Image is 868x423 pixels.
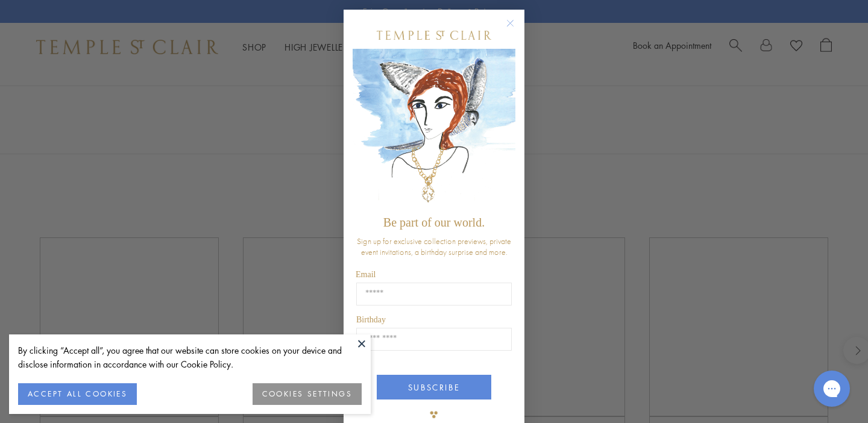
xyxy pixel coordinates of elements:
[353,49,515,210] img: c4a9eb12-d91a-4d4a-8ee0-386386f4f338.jpeg
[18,343,362,371] div: By clicking “Accept all”, you agree that our website can store cookies on your device and disclos...
[356,270,376,279] span: Email
[356,283,512,305] input: Email
[383,216,485,229] span: Be part of our world.
[377,375,491,399] button: SUBSCRIBE
[356,315,386,324] span: Birthday
[509,22,524,37] button: Close dialog
[357,236,511,257] span: Sign up for exclusive collection previews, private event invitations, a birthday surprise and more.
[377,31,491,40] img: Temple St. Clair
[18,383,137,405] button: ACCEPT ALL COOKIES
[808,366,856,411] iframe: Gorgias live chat messenger
[253,383,362,405] button: COOKIES SETTINGS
